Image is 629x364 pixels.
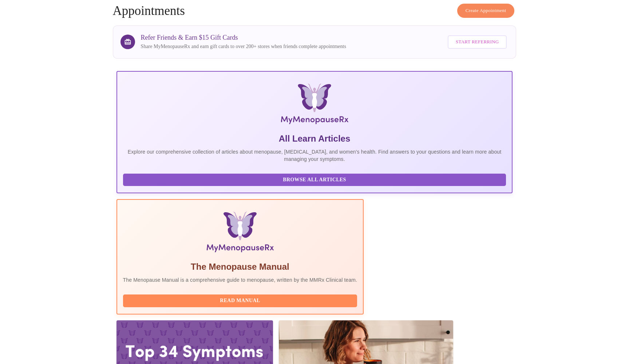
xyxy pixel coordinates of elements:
button: Browse All Articles [123,174,506,186]
img: Menopause Manual [160,211,320,255]
img: MyMenopauseRx Logo [182,83,447,127]
span: Start Referring [456,38,499,46]
h3: Refer Friends & Earn $15 Gift Cards [141,34,346,41]
span: Create Appointment [466,7,506,15]
h4: Appointments [113,4,517,18]
a: Browse All Articles [123,176,508,182]
button: Create Appointment [457,4,515,18]
p: Explore our comprehensive collection of articles about menopause, [MEDICAL_DATA], and women's hea... [123,148,506,163]
h5: The Menopause Manual [123,261,357,273]
a: Start Referring [446,32,509,52]
h5: All Learn Articles [123,133,506,145]
span: Browse All Articles [130,175,499,185]
button: Read Manual [123,294,357,307]
button: Start Referring [448,35,507,49]
a: Read Manual [123,297,359,303]
p: Share MyMenopauseRx and earn gift cards to over 200+ stores when friends complete appointments [141,43,346,50]
span: Read Manual [130,296,350,305]
p: The Menopause Manual is a comprehensive guide to menopause, written by the MMRx Clinical team. [123,276,357,284]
